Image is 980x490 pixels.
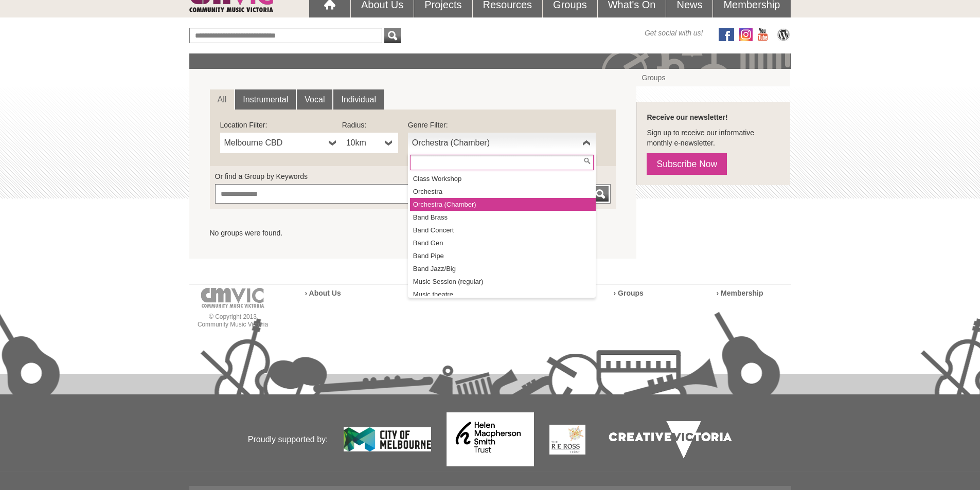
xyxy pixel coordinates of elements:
[717,289,763,297] a: › Membership
[201,288,264,308] img: cmvic-logo-footer.png
[410,262,596,275] li: Band Jazz/Big
[776,28,791,41] img: CMVic Blog
[408,133,596,153] a: Orchestra (Chamber)
[410,172,596,185] li: Class Workshop
[215,171,611,182] label: Or find a Group by Keywords
[412,137,578,149] span: Orchestra (Chamber)
[333,89,384,110] a: Individual
[410,249,596,262] li: Band Pipe
[342,133,398,153] a: 10km
[410,237,596,249] li: Band Gen
[410,198,596,211] li: Orchestra (Chamber)
[636,69,790,86] a: Groups
[344,427,431,451] img: City of Melbourne
[739,28,753,41] img: icon-instagram.png
[601,413,740,466] img: Creative Victoria Logo
[410,224,596,237] li: Band Concert
[305,289,341,297] a: › About Us
[647,128,780,148] p: Sign up to receive our informative monthly e-newsletter.
[447,412,534,466] img: Helen Macpherson Smith Trust
[210,228,616,238] ul: No groups were found.
[410,275,596,288] li: Music Session (regular)
[220,133,342,153] a: Melbourne CBD
[408,289,449,297] a: › Resources
[408,120,596,130] label: Genre Filter:
[549,425,585,455] img: The Re Ross Trust
[297,89,332,110] a: Vocal
[235,89,296,110] a: Instrumental
[342,120,398,130] label: Radius:
[189,313,277,329] p: © Copyright 2013 Community Music Victoria
[645,28,703,38] span: Get social with us!
[410,288,596,301] li: Music theatre
[647,153,727,175] a: Subscribe Now
[410,185,596,198] li: Orchestra
[210,89,235,110] a: All
[220,120,342,130] label: Location Filter:
[346,137,381,149] span: 10km
[410,211,596,224] li: Band Brass
[224,137,325,149] span: Melbourne CBD
[614,289,644,297] a: › Groups
[647,113,727,121] strong: Receive our newsletter!
[189,396,328,483] p: Proudly supported by:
